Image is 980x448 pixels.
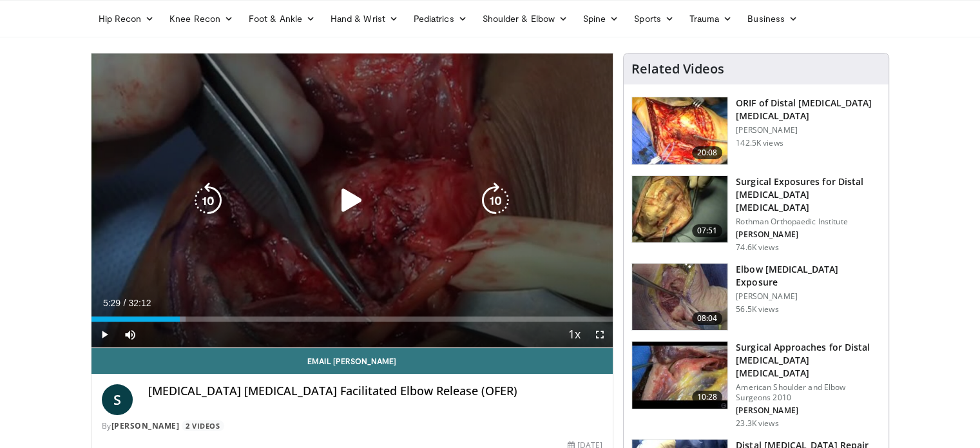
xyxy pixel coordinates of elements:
p: [PERSON_NAME] [736,291,881,302]
a: Foot & Ankle [241,6,323,32]
h4: [MEDICAL_DATA] [MEDICAL_DATA] Facilitated Elbow Release (OFER) [148,384,603,398]
p: 142.5K views [736,138,783,148]
a: Shoulder & Elbow [475,6,575,32]
p: [PERSON_NAME] [736,125,881,135]
a: Business [740,6,805,32]
img: stein_0_1.png.150x105_q85_crop-smart_upscale.jpg [632,342,727,409]
span: 5:29 [103,298,120,308]
a: Trauma [682,6,740,32]
p: [PERSON_NAME] [736,229,881,240]
video-js: Video Player [91,54,613,348]
span: 10:28 [692,391,723,404]
a: S [102,384,133,415]
h3: Surgical Approaches for Distal [MEDICAL_DATA] [MEDICAL_DATA] [736,341,881,380]
p: 74.6K views [736,242,778,253]
p: [PERSON_NAME] [736,405,881,416]
a: Email [PERSON_NAME] [91,348,613,374]
span: 08:04 [692,312,723,325]
div: By [102,420,603,432]
button: Play [91,322,117,347]
img: orif-sanch_3.png.150x105_q85_crop-smart_upscale.jpg [632,97,727,164]
h3: Elbow [MEDICAL_DATA] Exposure [736,263,881,289]
p: 56.5K views [736,304,778,315]
div: Progress Bar [91,317,613,322]
a: Hip Recon [91,6,162,32]
button: Mute [117,322,143,347]
a: Pediatrics [406,6,475,32]
button: Fullscreen [587,322,613,347]
a: 07:51 Surgical Exposures for Distal [MEDICAL_DATA] [MEDICAL_DATA] Rothman Orthopaedic Institute [... [631,175,881,253]
a: [PERSON_NAME] [111,420,180,431]
p: 23.3K views [736,418,778,429]
a: 10:28 Surgical Approaches for Distal [MEDICAL_DATA] [MEDICAL_DATA] American Shoulder and Elbow Su... [631,341,881,429]
button: Playback Rate [561,322,587,347]
a: Sports [626,6,682,32]
a: Knee Recon [162,6,241,32]
a: 2 Videos [182,420,224,431]
p: Rothman Orthopaedic Institute [736,217,881,227]
span: / [124,298,126,308]
img: heCDP4pTuni5z6vX4xMDoxOjBrO-I4W8_11.150x105_q85_crop-smart_upscale.jpg [632,264,727,331]
span: 20:08 [692,146,723,159]
a: Spine [575,6,626,32]
a: 20:08 ORIF of Distal [MEDICAL_DATA] [MEDICAL_DATA] [PERSON_NAME] 142.5K views [631,97,881,165]
h4: Related Videos [631,61,724,77]
a: Hand & Wrist [323,6,406,32]
img: 70322_0000_3.png.150x105_q85_crop-smart_upscale.jpg [632,176,727,243]
h3: Surgical Exposures for Distal [MEDICAL_DATA] [MEDICAL_DATA] [736,175,881,214]
span: 32:12 [128,298,151,308]
a: 08:04 Elbow [MEDICAL_DATA] Exposure [PERSON_NAME] 56.5K views [631,263,881,331]
span: 07:51 [692,224,723,237]
p: American Shoulder and Elbow Surgeons 2010 [736,382,881,403]
h3: ORIF of Distal [MEDICAL_DATA] [MEDICAL_DATA] [736,97,881,122]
